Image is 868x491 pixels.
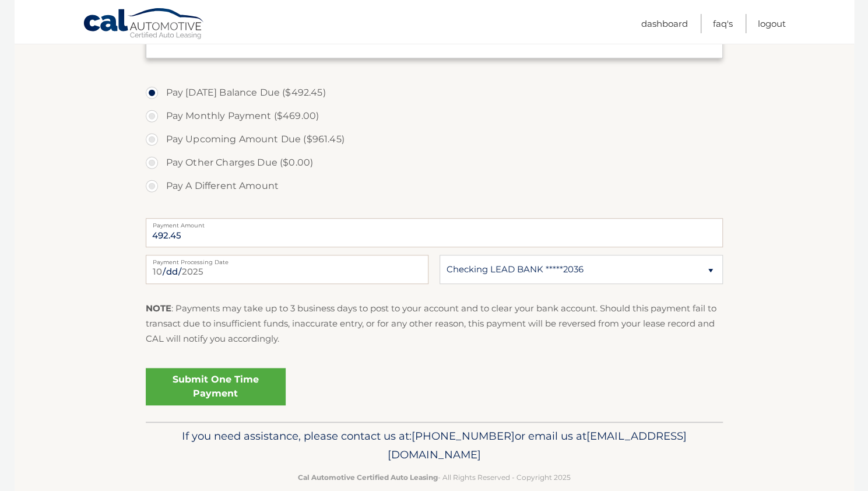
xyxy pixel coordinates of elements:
label: Pay Other Charges Due ($0.00) [146,151,723,174]
input: Payment Date [146,255,428,284]
label: Pay [DATE] Balance Due ($492.45) [146,81,723,104]
p: : Payments may take up to 3 business days to post to your account and to clear your bank account.... [146,301,723,347]
strong: NOTE [146,303,171,314]
label: Pay Monthly Payment ($469.00) [146,104,723,128]
a: Dashboard [641,14,688,33]
span: [PHONE_NUMBER] [412,429,515,443]
p: - All Rights Reserved - Copyright 2025 [153,471,715,483]
label: Payment Processing Date [146,255,428,264]
label: Pay A Different Amount [146,174,723,198]
span: [EMAIL_ADDRESS][DOMAIN_NAME] [388,429,687,461]
p: If you need assistance, please contact us at: or email us at [153,427,715,464]
strong: Cal Automotive Certified Auto Leasing [298,473,438,482]
input: Payment Amount [146,218,723,247]
a: FAQ's [713,14,733,33]
a: Submit One Time Payment [146,368,286,405]
a: Logout [758,14,786,33]
label: Payment Amount [146,218,723,227]
a: Cal Automotive [83,8,205,41]
label: Pay Upcoming Amount Due ($961.45) [146,128,723,151]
